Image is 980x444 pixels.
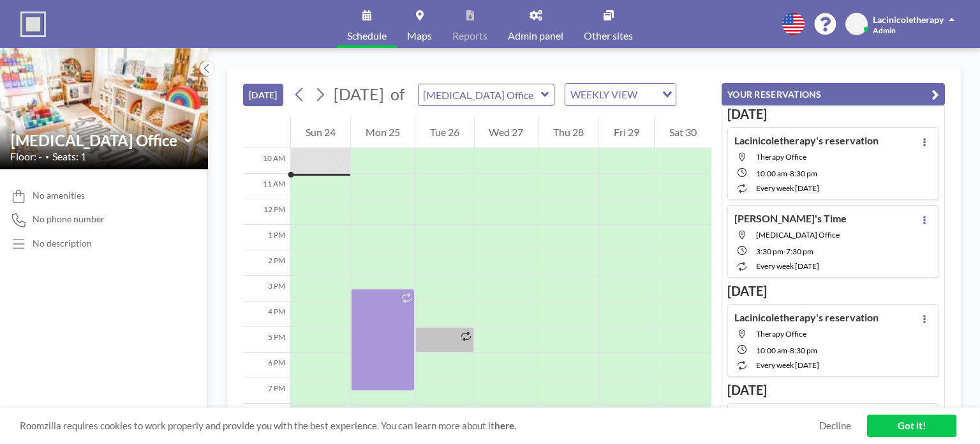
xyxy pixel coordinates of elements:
div: Thu 28 [538,116,598,148]
div: 7 PM [243,378,290,404]
span: No phone number [33,213,105,225]
div: 8 PM [243,404,290,429]
button: [DATE] [243,84,283,106]
div: Sun 24 [291,116,350,148]
span: [DATE] [334,84,384,103]
span: 8:30 PM [790,346,817,355]
span: • [45,153,49,161]
h3: [DATE] [727,283,939,299]
span: Other sites [584,31,633,41]
span: - [783,247,786,256]
div: 3 PM [243,276,290,302]
span: Seats: 1 [52,150,86,163]
span: Lacinicoletherapy [873,14,944,25]
div: 5 PM [243,327,290,353]
div: 12 PM [243,199,290,225]
input: Search for option [641,86,655,103]
span: of [390,84,405,104]
span: Therapy Office [756,152,806,162]
div: Mon 25 [351,116,415,148]
div: 10 AM [243,148,290,174]
span: every week [DATE] [756,261,819,271]
span: 3:30 PM [756,247,783,256]
h4: [PERSON_NAME]'s Time [734,212,847,225]
a: here. [494,420,516,431]
div: Search for option [565,84,676,105]
div: 11 AM [243,174,290,199]
span: 10:00 AM [756,169,787,178]
a: Got it! [867,415,956,437]
span: WEEKLY VIEW [568,86,640,103]
span: 10:00 AM [756,346,787,355]
span: L [854,19,859,30]
h4: Lacinicoletherapy's reservation [734,134,879,147]
div: Tue 26 [415,116,474,148]
div: 2 PM [243,250,290,276]
a: Decline [819,420,851,432]
div: 4 PM [243,302,290,327]
span: every week [DATE] [756,183,819,193]
h3: [DATE] [727,382,939,398]
img: organization-logo [20,11,46,37]
div: No description [33,238,92,249]
span: Play Therapy Office [756,230,840,240]
span: - [787,346,790,355]
span: 7:30 PM [786,247,813,256]
div: Wed 27 [475,116,538,148]
div: Fri 29 [599,116,654,148]
div: 1 PM [243,225,290,250]
span: Admin [873,26,896,35]
h4: Lacinicoletherapy's reservation [734,311,879,324]
span: 8:30 PM [790,169,817,178]
span: - [787,169,790,178]
h3: [DATE] [727,106,939,122]
span: No amenities [33,190,85,201]
span: Therapy Office [756,329,806,339]
span: Floor: - [10,150,42,163]
span: Reports [452,31,487,41]
span: Admin panel [508,31,563,41]
input: Play Therapy Office [11,131,184,149]
div: Sat 30 [655,116,711,148]
span: Roomzilla requires cookies to work properly and provide you with the best experience. You can lea... [20,420,819,432]
button: YOUR RESERVATIONS [722,83,945,105]
span: every week [DATE] [756,360,819,370]
span: Schedule [347,31,387,41]
input: Play Therapy Office [419,84,541,105]
div: 6 PM [243,353,290,378]
span: Maps [407,31,432,41]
